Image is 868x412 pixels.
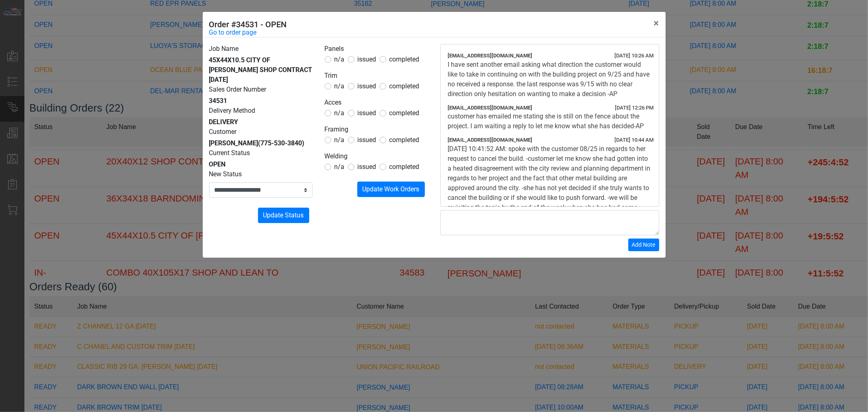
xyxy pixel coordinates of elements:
label: Job Name [209,44,239,54]
legend: Acces [325,98,428,108]
span: completed [389,82,420,90]
legend: Trim [325,71,428,81]
span: Update Status [263,211,304,219]
h5: Order #34531 - OPEN [209,18,287,31]
span: issued [358,55,376,63]
label: Sales Order Number [209,85,267,94]
div: DELIVERY [209,117,313,127]
button: Close [647,12,666,35]
span: n/a [335,55,345,63]
span: [EMAIL_ADDRESS][DOMAIN_NAME] [448,53,533,59]
div: 34531 [209,96,313,106]
span: completed [389,109,420,117]
span: issued [358,109,376,117]
span: n/a [335,163,345,171]
label: Customer [209,127,237,137]
span: 45X44X10.5 CITY OF [PERSON_NAME] SHOP CONTRACT [DATE] [209,56,313,83]
span: Add Note [632,241,656,248]
a: Go to order page [209,28,257,37]
span: issued [358,163,376,171]
div: customer has emailed me stating she is still on the fence about the project. I am waiting a reply... [448,112,652,131]
div: [PERSON_NAME] [209,138,313,148]
label: Delivery Method [209,106,256,116]
legend: Panels [325,44,428,55]
span: Update Work Orders [363,185,420,193]
span: [EMAIL_ADDRESS][DOMAIN_NAME] [448,105,533,111]
div: [DATE] 12:26 PM [615,104,654,112]
div: [DATE] 10:26 AM [615,52,654,60]
span: completed [389,55,420,63]
span: completed [389,163,420,171]
span: completed [389,136,420,144]
span: issued [358,82,376,90]
span: n/a [335,109,345,117]
legend: Framing [325,125,428,135]
label: Current Status [209,148,250,158]
span: n/a [335,82,345,90]
div: OPEN [209,160,313,169]
div: I have sent another email asking what direction the customer would like to take in continuing on ... [448,60,652,99]
div: [DATE] 10:41:52 AM: spoke with the customer 08/25 in regards to her request to cancel the build. ... [448,144,652,222]
span: (775-530-3840) [258,139,305,147]
legend: Welding [325,151,428,162]
label: New Status [209,169,242,179]
span: issued [358,136,376,144]
span: [EMAIL_ADDRESS][DOMAIN_NAME] [448,137,533,143]
button: Update Work Orders [357,182,425,197]
button: Update Status [258,208,309,223]
div: [DATE] 10:44 AM [615,136,654,144]
span: n/a [335,136,345,144]
button: Add Note [628,239,659,251]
